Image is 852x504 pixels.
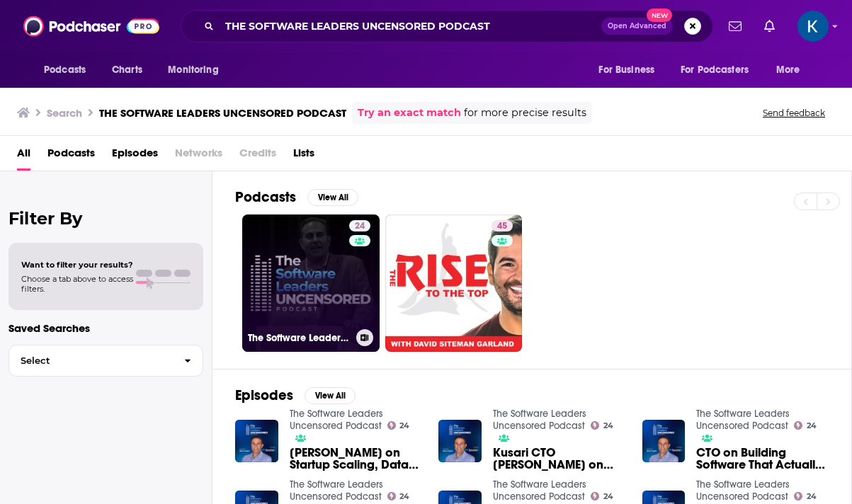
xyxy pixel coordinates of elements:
[807,493,817,500] span: 24
[399,423,409,429] span: 24
[759,107,829,119] button: Send feedback
[112,142,158,171] a: Episodes
[235,188,296,206] h2: Podcasts
[47,106,82,120] h3: Search
[355,219,365,234] span: 24
[349,220,370,231] a: 24
[797,11,829,42] span: Logged in as kristen42280
[766,57,818,84] button: open menu
[235,386,356,404] a: EpisodesView All
[235,386,293,404] h2: Episodes
[794,421,817,430] a: 24
[358,105,461,121] a: Try an exact match
[21,274,133,294] span: Choose a tab above to access filters.
[242,214,380,352] a: 24The Software Leaders Uncensored Podcast
[681,60,749,80] span: For Podcasters
[493,408,586,432] a: The Software Leaders Uncensored Podcast
[696,479,790,503] a: The Software Leaders Uncensored Podcast
[290,408,383,432] a: The Software Leaders Uncensored Podcast
[759,14,780,38] a: Show notifications dropdown
[589,57,672,84] button: open menu
[305,387,356,404] button: View All
[8,345,203,377] button: Select
[642,420,686,463] img: CTO on Building Software That Actually Touches the Real World | Kumar Srivastava
[797,11,829,42] button: Show profile menu
[723,14,747,38] a: Show notifications dropdown
[671,57,769,84] button: open menu
[807,423,817,429] span: 24
[601,18,673,35] button: Open AdvancedNew
[17,142,30,171] a: All
[112,60,142,80] span: Charts
[290,479,383,503] a: The Software Leaders Uncensored Podcast
[290,447,422,471] span: [PERSON_NAME] on Startup Scaling, Data Challenges & Job [PERSON_NAME] Lessons | Software Leaders ...
[307,189,358,206] button: View All
[239,142,276,171] span: Credits
[399,493,409,500] span: 24
[696,447,829,471] a: CTO on Building Software That Actually Touches the Real World | Kumar Srivastava
[47,142,95,171] a: Podcasts
[387,492,410,500] a: 24
[9,356,173,365] span: Select
[168,60,218,80] span: Monitoring
[696,408,790,432] a: The Software Leaders Uncensored Podcast
[21,260,133,270] span: Want to filter your results?
[23,13,159,40] img: Podchaser - Follow, Share and Rate Podcasts
[493,447,625,471] a: Kusari CTO Michael Lieberman on Securing the Software Supply Chain & Fighting AI Slop Squatting
[493,479,586,503] a: The Software Leaders Uncensored Podcast
[44,60,86,80] span: Podcasts
[99,106,346,120] h3: THE SOFTWARE LEADERS UNCENSORED PODCAST
[290,447,422,471] a: Jason Tesser on Startup Scaling, Data Challenges & Job Hunt Lessons | Software Leaders Uncensored
[103,57,151,84] a: Charts
[493,447,625,471] span: Kusari CTO [PERSON_NAME] on Securing the Software Supply Chain & Fighting AI Slop Squatting
[464,105,586,121] span: for more precise results
[385,214,523,352] a: 45
[248,332,351,344] h3: The Software Leaders Uncensored Podcast
[235,420,278,463] img: Jason Tesser on Startup Scaling, Data Challenges & Job Hunt Lessons | Software Leaders Uncensored
[794,492,817,500] a: 24
[591,421,613,430] a: 24
[181,10,713,42] div: Search podcasts, credits, & more...
[220,15,601,38] input: Search podcasts, credits, & more...
[598,60,654,80] span: For Business
[696,447,829,471] span: CTO on Building Software That Actually Touches the Real World | [PERSON_NAME]
[8,208,203,229] h2: Filter By
[797,11,829,42] img: User Profile
[603,493,613,500] span: 24
[492,220,513,231] a: 45
[776,60,800,80] span: More
[591,492,613,500] a: 24
[608,23,666,30] span: Open Advanced
[235,188,358,206] a: PodcastsView All
[34,57,104,84] button: open menu
[647,8,672,22] span: New
[8,321,203,335] p: Saved Searches
[175,142,222,171] span: Networks
[438,420,482,463] img: Kusari CTO Michael Lieberman on Securing the Software Supply Chain & Fighting AI Slop Squatting
[293,142,314,171] a: Lists
[603,423,613,429] span: 24
[497,219,507,234] span: 45
[387,421,410,430] a: 24
[158,57,237,84] button: open menu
